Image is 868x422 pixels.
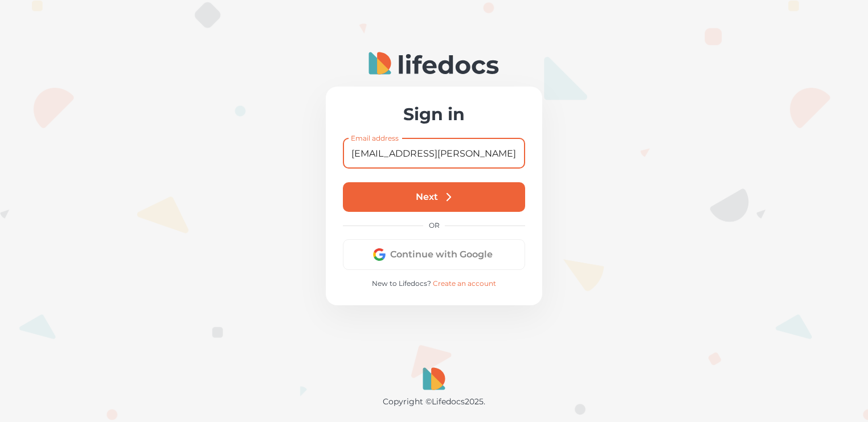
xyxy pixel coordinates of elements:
[429,221,440,230] p: OR
[343,279,525,288] p: New to Lifedocs?
[343,182,525,212] button: Next
[343,239,525,270] button: Continue with Google
[351,133,399,143] label: Email address
[433,279,496,288] a: Create an account
[343,104,525,125] h2: Sign in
